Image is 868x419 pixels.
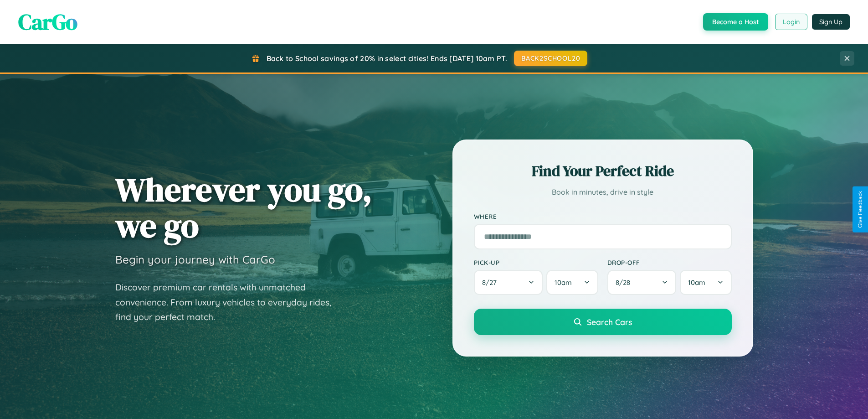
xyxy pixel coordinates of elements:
button: 10am [546,270,598,295]
span: 10am [688,278,705,287]
span: 10am [555,278,572,287]
button: Sign Up [812,14,850,30]
span: CarGo [18,7,77,37]
h2: Find Your Perfect Ride [474,161,732,181]
span: Back to School savings of 20% in select cities! Ends [DATE] 10am PT. [267,54,507,63]
div: Give Feedback [857,191,863,228]
button: 8/27 [474,270,543,295]
button: BACK2SCHOOL20 [514,51,587,66]
p: Discover premium car rentals with unmatched convenience. From luxury vehicles to everyday rides, ... [115,280,343,325]
button: Become a Host [703,13,768,31]
button: 8/28 [607,270,677,295]
label: Where [474,212,732,220]
span: Search Cars [587,317,632,327]
label: Pick-up [474,259,598,266]
p: Book in minutes, drive in style [474,186,732,199]
label: Drop-off [607,259,732,266]
h3: Begin your journey with CarGo [115,253,275,266]
span: 8 / 28 [616,278,635,287]
button: Search Cars [474,309,732,335]
span: 8 / 27 [482,278,501,287]
button: 10am [680,270,731,295]
button: Login [775,14,807,30]
h1: Wherever you go, we go [115,171,372,243]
